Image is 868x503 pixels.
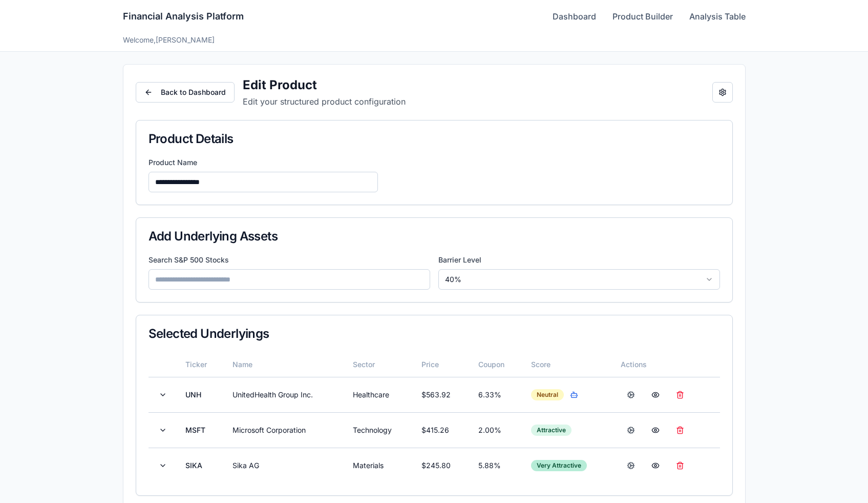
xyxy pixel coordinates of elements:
td: UNH [177,377,224,412]
h2: Edit Product [243,77,406,93]
td: 6.33% [470,377,523,412]
td: Sika AG [224,448,345,483]
td: Technology [345,412,413,448]
td: UnitedHealth Group Inc. [224,377,345,412]
a: Analysis Table [689,10,746,23]
td: $ 245.80 [413,448,470,483]
h1: Financial Analysis Platform [123,9,244,24]
th: Ticker [177,352,224,377]
div: Welcome, [PERSON_NAME] [123,35,746,45]
div: Neutral [531,389,564,400]
div: Selected Underlyings [149,328,720,340]
th: Coupon [470,352,523,377]
td: $ 563.92 [413,377,470,412]
div: Product Details [149,133,720,145]
td: 2.00% [470,412,523,448]
label: Product Name [149,157,720,168]
th: Name [224,352,345,377]
a: Product Builder [612,10,673,23]
label: Search S&P 500 Stocks [149,255,430,265]
td: Materials [345,448,413,483]
div: Attractive [531,425,571,436]
th: Price [413,352,470,377]
label: Barrier Level [438,255,720,265]
td: SIKA [177,448,224,483]
td: $ 415.26 [413,412,470,448]
div: Very Attractive [531,460,587,471]
th: Score [523,352,612,377]
p: Edit your structured product configuration [243,95,406,108]
th: Sector [345,352,413,377]
td: MSFT [177,412,224,448]
div: Add Underlying Assets [149,230,720,243]
td: Microsoft Corporation [224,412,345,448]
th: Actions [612,352,719,377]
a: Dashboard [553,10,596,23]
td: 5.88% [470,448,523,483]
td: Healthcare [345,377,413,412]
button: Back to Dashboard [136,82,235,103]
